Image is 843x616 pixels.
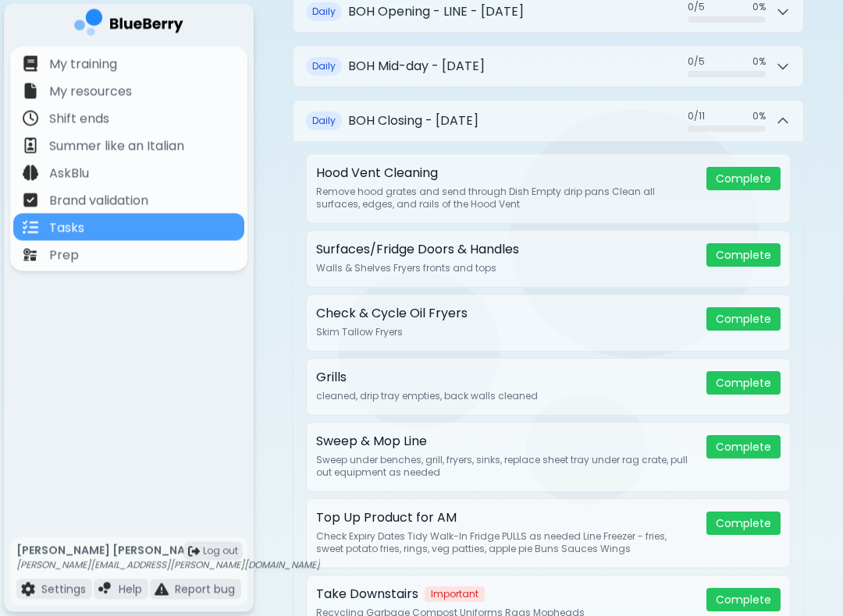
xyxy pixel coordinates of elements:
p: Tasks [49,219,84,238]
p: Take Downstairs [316,586,418,604]
span: Daily [306,3,342,22]
p: Remove hood grates and send through Dish Empty drip pans Clean all surfaces, edges, and rails of ... [316,186,694,211]
img: file icon [98,582,112,597]
p: cleaned, drip tray empties, back walls cleaned [316,391,694,403]
span: 0 / 5 [688,2,705,14]
img: file icon [23,111,38,126]
p: Skim Tallow Fryers [316,327,694,339]
span: 0 % [752,2,766,14]
p: [PERSON_NAME][EMAIL_ADDRESS][PERSON_NAME][DOMAIN_NAME] [16,559,320,572]
p: Top Up Product for AM [316,509,457,528]
span: Important [425,587,485,603]
button: DailyBOH Closing - [DATE]0/110% [293,101,803,142]
p: Grills [316,369,347,388]
p: Settings [41,582,86,597]
img: file icon [23,247,38,263]
p: Hood Vent Cleaning [316,165,438,183]
p: [PERSON_NAME] [PERSON_NAME] [16,543,320,558]
button: Complete [706,512,781,536]
p: Surfaces/Fridge Doors & Handles [316,241,519,260]
img: file icon [21,582,35,597]
button: Complete [706,168,781,191]
p: Help [119,582,142,597]
button: Complete [706,436,781,459]
button: Complete [706,589,781,612]
button: Complete [706,372,781,395]
img: company logo [74,9,183,41]
img: file icon [23,138,38,154]
span: 0 % [752,56,766,69]
p: Walls & Shelves Fryers fronts and tops [316,263,694,275]
p: Shift ends [49,110,109,129]
img: file icon [23,56,38,72]
span: Log out [203,545,238,558]
span: 0 / 5 [688,56,705,69]
img: file icon [23,83,38,99]
button: Complete [706,308,781,331]
span: 0 % [752,111,766,123]
p: My resources [49,83,132,101]
h2: BOH Mid-day - [DATE] [348,58,485,76]
img: logout [188,546,200,558]
p: Sweep under benches, grill, fryers, sinks, replace sheet tray under rag crate, pull out equipment... [316,455,694,480]
img: file icon [23,193,38,208]
p: Summer like an Italian [49,137,184,156]
button: DailyBOH Mid-day - [DATE]0/50% [293,47,803,87]
p: Check Expiry Dates Tidy Walk-In Fridge PULLS as needed Line Freezer - fries, sweet potato fries, ... [316,531,694,556]
img: file icon [23,165,38,181]
span: Daily [306,112,342,131]
img: file icon [155,582,169,597]
p: Prep [49,246,79,265]
img: file icon [23,220,38,235]
p: Check & Cycle Oil Fryers [316,305,468,324]
p: Brand validation [49,192,148,211]
p: Report bug [175,582,235,597]
h2: BOH Closing - [DATE] [348,112,478,131]
p: Sweep & Mop Line [316,433,427,451]
h2: BOH Opening - LINE - [DATE] [348,3,524,22]
button: Complete [706,244,781,267]
p: My training [49,55,117,74]
span: Daily [306,58,342,76]
p: AskBlu [49,165,89,183]
span: 0 / 11 [688,111,705,123]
